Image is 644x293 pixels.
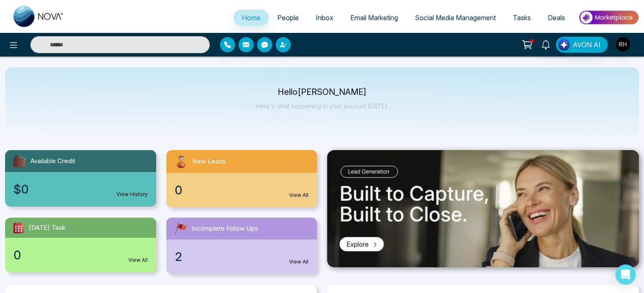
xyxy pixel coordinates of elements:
[233,10,269,26] a: Home
[173,221,188,236] img: followUps.svg
[161,218,322,274] a: Incomplete Follow Ups2View All
[406,10,504,26] a: Social Media Management
[29,223,65,233] span: [DATE] Task
[12,153,27,169] img: availableCredit.svg
[548,13,565,22] span: Deals
[342,10,406,26] a: Email Marketing
[14,180,29,198] span: $0
[30,156,75,166] span: Available Credit
[173,153,189,169] img: newLeads.svg
[175,248,182,266] span: 2
[513,13,531,22] span: Tasks
[556,37,608,53] button: AVON AI
[12,221,25,234] img: todayTask.svg
[256,102,389,110] p: Here's what happening in your account [DATE].
[350,13,398,22] span: Email Marketing
[615,264,636,285] div: Open Intercom Messenger
[327,150,639,267] img: .
[116,191,148,198] a: View History
[415,13,496,22] span: Social Media Management
[175,181,182,199] span: 0
[289,258,308,266] a: View All
[269,10,307,26] a: People
[539,10,574,26] a: Deals
[256,89,389,96] p: Hello [PERSON_NAME]
[578,8,639,27] img: Market-place.gif
[14,246,21,264] span: 0
[316,13,333,22] span: Inbox
[307,10,342,26] a: Inbox
[128,256,148,264] a: View All
[161,150,322,207] a: New Leads0View All
[277,13,299,22] span: People
[192,157,226,167] span: New Leads
[289,191,308,199] a: View All
[192,224,258,234] span: Incomplete Follow Ups
[504,10,539,26] a: Tasks
[14,6,64,27] img: Nova CRM Logo
[558,39,570,51] img: Lead Flow
[616,37,630,51] img: User Avatar
[573,40,601,50] span: AVON AI
[242,13,260,22] span: Home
